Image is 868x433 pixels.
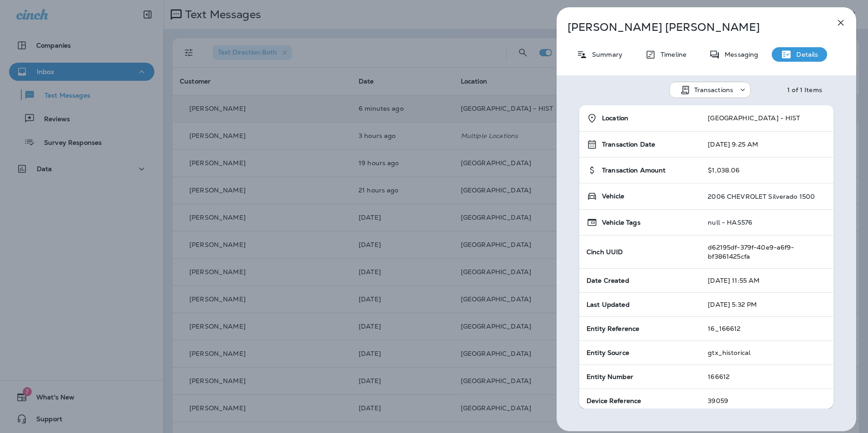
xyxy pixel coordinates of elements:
span: Transaction Date [602,141,655,148]
span: Device Reference [587,397,641,405]
span: Last Updated [587,300,630,309]
p: Details [792,51,818,58]
td: 39059 [700,389,833,413]
td: gtx_historical [700,341,833,365]
span: Entity Number [587,373,633,381]
p: null - HAS576 [708,219,752,226]
td: [DATE] 9:25 AM [700,132,833,157]
p: Summary [587,51,622,58]
span: Cinch UUID [587,248,623,256]
span: Entity Reference [587,325,639,333]
p: Transactions [694,86,734,93]
div: 1 of 1 Items [787,86,822,93]
span: Location [602,114,628,122]
span: Vehicle [602,192,624,200]
td: [GEOGRAPHIC_DATA] - HIST [700,105,833,132]
td: $1,038.06 [700,157,833,183]
p: Messaging [720,51,758,58]
p: 2006 CHEVROLET Silverado 1500 [708,193,815,200]
td: [DATE] 5:32 PM [700,293,833,317]
span: Transaction Amount [602,167,666,174]
td: d62195df-379f-40e9-a6f9-bf3861425cfa [700,236,833,269]
p: Timeline [656,51,686,58]
span: Entity Source [587,349,629,357]
span: Vehicle Tags [602,219,641,226]
td: [DATE] 11:55 AM [700,269,833,293]
p: [PERSON_NAME] [PERSON_NAME] [567,21,815,34]
td: 166612 [700,365,833,389]
span: Date Created [587,276,629,285]
td: 16_166612 [700,317,833,341]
